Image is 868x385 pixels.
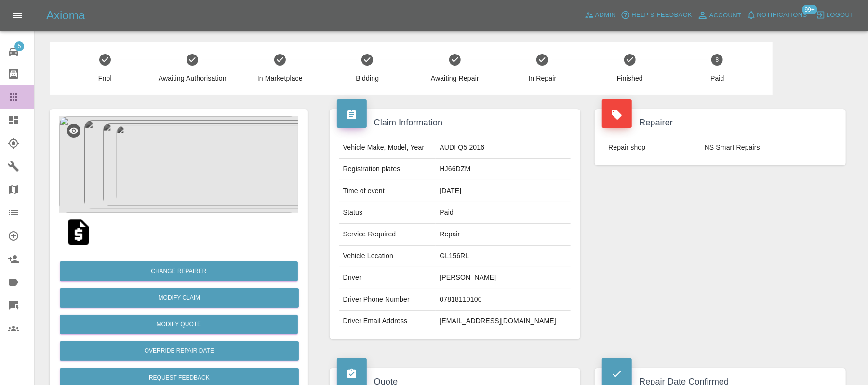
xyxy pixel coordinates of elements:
td: Repair shop [604,137,701,158]
img: qt_1RqBLlA4aDea5wMjh2iMV31Z [63,217,94,247]
button: Change Repairer [60,261,298,281]
button: Logout [814,8,856,23]
td: HJ66DZM [436,159,571,180]
td: Vehicle Location [339,246,436,267]
td: Time of event [339,180,436,202]
a: Modify Claim [60,288,299,308]
a: Admin [582,8,619,23]
button: Help & Feedback [618,8,694,23]
button: Open drawer [6,4,29,27]
td: Status [339,202,436,224]
button: Modify Quote [60,315,298,334]
h4: Repairer [602,116,839,129]
h5: Axioma [46,8,85,23]
td: GL156RL [436,246,571,267]
span: 99+ [802,5,817,14]
td: [PERSON_NAME] [436,267,571,289]
span: In Repair [503,73,583,83]
span: Paid [678,73,758,83]
span: Fnol [65,73,145,83]
span: Bidding [328,73,408,83]
td: Driver Email Address [339,311,436,332]
span: Help & Feedback [631,10,692,21]
span: Account [709,10,742,21]
img: 9d704905-5171-47ae-badd-6ca02fece08d [59,116,298,213]
td: AUDI Q5 2016 [436,137,571,159]
td: Registration plates [339,159,436,180]
span: Finished [590,73,670,83]
h4: Claim Information [337,116,574,129]
td: NS Smart Repairs [701,137,836,158]
span: Logout [827,10,854,21]
td: Vehicle Make, Model, Year [339,137,436,159]
button: Notifications [744,8,810,23]
span: Awaiting Authorisation [153,73,233,83]
span: Notifications [757,10,807,21]
text: 8 [716,56,719,63]
td: Repair [436,224,571,246]
td: [DATE] [436,180,571,202]
td: Service Required [339,224,436,246]
span: Admin [595,10,616,21]
button: Override Repair Date [60,341,299,361]
td: Paid [436,202,571,224]
td: [EMAIL_ADDRESS][DOMAIN_NAME] [436,311,571,332]
td: 07818110100 [436,289,571,311]
span: In Marketplace [240,73,320,83]
span: Awaiting Repair [415,73,495,83]
td: Driver [339,267,436,289]
span: 5 [14,41,24,51]
a: Account [694,8,744,23]
td: Driver Phone Number [339,289,436,311]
